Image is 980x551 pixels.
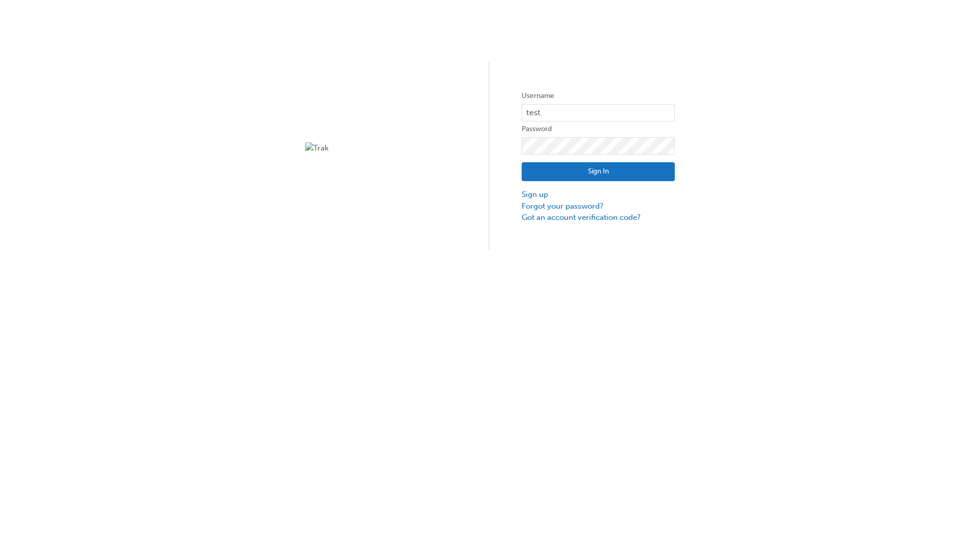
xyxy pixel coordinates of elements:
[305,142,458,154] img: Trak
[522,201,675,212] a: Forgot your password?
[522,104,675,121] input: Username
[522,189,675,201] a: Sign up
[522,212,675,223] a: Got an account verification code?
[522,162,675,182] button: Sign In
[522,90,675,102] label: Username
[522,123,675,135] label: Password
